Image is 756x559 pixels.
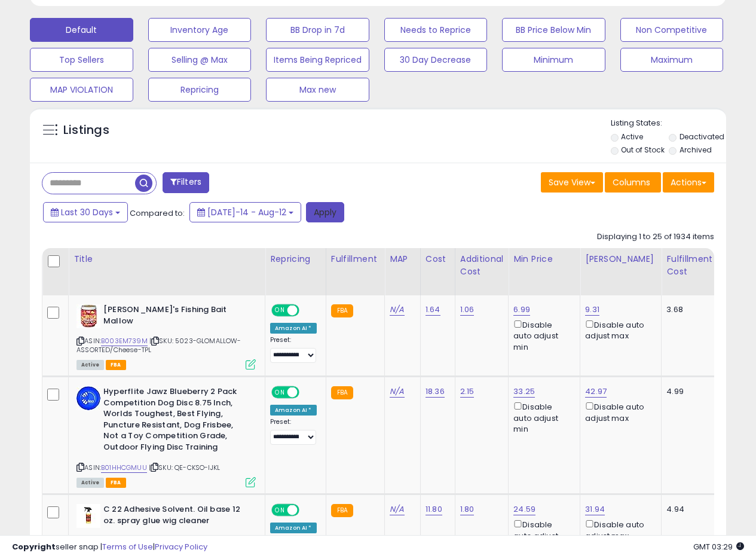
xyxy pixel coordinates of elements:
span: 2025-09-12 03:29 GMT [693,541,744,552]
button: Needs to Reprice [384,18,488,42]
label: Out of Stock [621,145,665,155]
span: | SKU: QE-CKSO-IJKL [149,463,220,472]
div: [PERSON_NAME] [585,253,656,265]
a: B01HHCGMUU [101,463,147,473]
div: 4.99 [666,386,708,397]
button: BB Price Below Min [502,18,605,42]
span: Compared to: [130,207,185,219]
button: Filters [163,172,209,193]
span: OFF [298,306,317,316]
button: Actions [663,172,714,193]
div: Fulfillment [331,253,379,265]
div: Disable auto adjust max [585,400,652,423]
button: Minimum [502,48,605,72]
button: Repricing [148,78,252,102]
a: B003EM739M [101,336,148,346]
label: Active [621,132,643,142]
img: 518malFLMQL._SL40_.jpg [76,386,100,410]
span: [DATE]-14 - Aug-12 [207,206,286,218]
span: OFF [298,505,317,515]
div: ASIN: [76,386,256,486]
div: Title [74,253,260,265]
a: 11.80 [426,503,442,515]
button: Default [30,18,133,42]
span: Last 30 Days [61,206,113,218]
a: 2.15 [460,386,475,398]
div: Amazon AI * [270,405,317,416]
a: N/A [390,386,404,398]
a: 33.25 [513,386,535,398]
div: Amazon AI * [270,523,317,533]
button: Maximum [620,48,724,72]
div: Disable auto adjust min [513,518,571,552]
div: Disable auto adjust min [513,400,571,435]
span: | SKU: 5023-GLOMALLOW-ASSORTED/Cheese-TPL [76,336,241,354]
a: 9.31 [585,304,599,316]
div: Amazon AI * [270,323,317,334]
a: 1.06 [460,304,475,316]
div: Preset: [270,418,317,445]
img: 41GSan2xvIL._SL40_.jpg [76,304,100,328]
a: N/A [390,503,404,515]
div: Cost [426,253,450,265]
span: OFF [298,387,317,398]
div: Additional Cost [460,253,504,278]
p: Listing States: [611,118,726,129]
div: Disable auto adjust max [585,518,652,541]
button: Selling @ Max [148,48,252,72]
a: 31.94 [585,503,605,515]
div: Disable auto adjust max [585,318,652,341]
span: ON [273,387,287,398]
a: 18.36 [426,386,445,398]
b: C 22 Adhesive Solvent. Oil base 12 oz. spray glue wig cleaner [103,504,249,529]
div: Disable auto adjust min [513,318,571,353]
label: Archived [680,145,712,155]
a: Terms of Use [102,541,153,552]
span: All listings currently available for purchase on Amazon [76,478,104,488]
div: ASIN: [76,304,256,368]
img: 312l4F8Ky1L._SL40_.jpg [76,504,100,528]
div: Repricing [270,253,321,265]
div: Fulfillment Cost [666,253,712,278]
div: 4.94 [666,504,708,515]
label: Deactivated [680,132,724,142]
a: 24.59 [513,503,535,515]
button: Top Sellers [30,48,133,72]
button: [DATE]-14 - Aug-12 [189,202,301,222]
small: FBA [331,386,353,399]
div: MAP [390,253,415,265]
a: 1.80 [460,503,475,515]
button: Items Being Repriced [266,48,369,72]
div: seller snap | | [12,542,207,553]
b: Hyperflite Jawz Blueberry 2 Pack Competition Dog Disc 8.75 Inch, Worlds Toughest, Best Flying, Pu... [103,386,249,456]
span: Columns [613,176,650,188]
div: 3.68 [666,304,708,315]
button: Columns [605,172,661,193]
a: Privacy Policy [155,541,207,552]
button: Save View [541,172,603,193]
button: MAP VIOLATION [30,78,133,102]
button: Apply [306,202,344,222]
small: FBA [331,504,353,517]
span: ON [273,505,287,515]
button: Non Competitive [620,18,724,42]
strong: Copyright [12,541,56,552]
span: ON [273,306,287,316]
button: BB Drop in 7d [266,18,369,42]
button: Inventory Age [148,18,252,42]
span: FBA [106,360,126,370]
div: Preset: [270,336,317,363]
h5: Listings [63,122,109,139]
div: Min Price [513,253,575,265]
b: [PERSON_NAME]'s Fishing Bait Mallow [103,304,249,329]
button: Last 30 Days [43,202,128,222]
a: N/A [390,304,404,316]
div: Displaying 1 to 25 of 1934 items [597,231,714,243]
button: Max new [266,78,369,102]
a: 6.99 [513,304,530,316]
span: All listings currently available for purchase on Amazon [76,360,104,370]
a: 42.97 [585,386,607,398]
a: 1.64 [426,304,440,316]
small: FBA [331,304,353,317]
span: FBA [106,478,126,488]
